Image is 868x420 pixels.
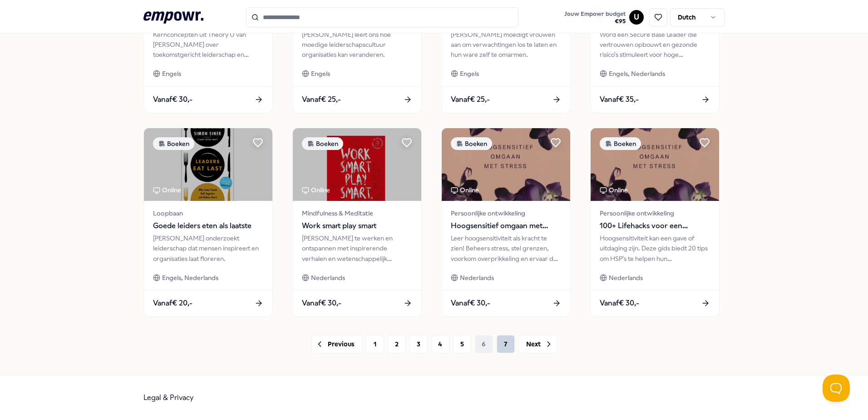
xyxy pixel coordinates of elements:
[431,335,449,353] button: 4
[311,273,345,283] span: Nederlands
[441,128,571,317] a: package imageBoekenOnlinePersoonlijke ontwikkelingHoogsensitief omgaan met stressLeer hoogsensiti...
[153,297,192,309] span: Vanaf € 20,-
[293,128,421,201] img: package image
[600,233,710,264] div: Hoogsensitiviteit kan een gave of uitdaging zijn. Deze gids biedt 20 tips om HSP's te helpen hun ...
[143,128,273,317] a: package imageBoekenOnlineLoopbaanGoede leiders eten als laatste[PERSON_NAME] onderzoekt leidersch...
[600,208,710,218] span: Persoonlijke ontwikkeling
[451,94,490,105] span: Vanaf € 25,-
[451,185,479,195] div: Online
[629,10,644,25] button: U
[302,30,412,60] div: [PERSON_NAME] leert ons hoe moedige leiderschapscultuur organisaties kan veranderen.
[562,9,627,27] button: Jouw Empowr budget€95
[246,7,518,27] input: Search for products, categories or subcategories
[451,137,492,150] div: Boeken
[409,335,428,353] button: 3
[497,335,515,353] button: 7
[162,69,181,79] span: Engels
[453,335,471,353] button: 5
[451,30,561,60] div: [PERSON_NAME] moedigt vrouwen aan om verwachtingen los te laten en hun ware zelf te omarmen.
[302,94,341,105] span: Vanaf € 25,-
[460,69,479,79] span: Engels
[153,94,192,105] span: Vanaf € 30,-
[153,30,263,60] div: Kernconcepten uit Theory U van [PERSON_NAME] over toekomstgericht leiderschap en organisatieverni...
[144,128,272,201] img: package image
[302,220,412,232] span: Work smart play smart
[591,128,719,201] img: package image
[451,208,561,218] span: Persoonlijke ontwikkeling
[442,128,570,201] img: package image
[561,8,629,27] a: Jouw Empowr budget€95
[600,297,639,309] span: Vanaf € 30,-
[609,273,643,283] span: Nederlands
[302,185,330,195] div: Online
[451,297,490,309] span: Vanaf € 30,-
[292,128,422,317] a: package imageBoekenOnlineMindfulness & MeditatieWork smart play smart[PERSON_NAME] te werken en o...
[302,137,343,150] div: Boeken
[823,375,850,402] iframe: Help Scout Beacon - Open
[460,273,494,283] span: Nederlands
[590,128,720,317] a: package imageBoekenOnlinePersoonlijke ontwikkeling100+ Lifehacks voor een eenvoudiger leven met h...
[153,220,263,232] span: Goede leiders eten als laatste
[302,233,412,264] div: [PERSON_NAME] te werken en ontspannen met inspirerende verhalen en wetenschappelijk onderbouwde t...
[162,273,218,283] span: Engels, Nederlands
[564,10,626,18] span: Jouw Empowr budget
[153,137,194,150] div: Boeken
[153,185,181,195] div: Online
[600,30,710,60] div: Word een Secure Base Leader die vertrouwen opbouwt en gezonde risico's stimuleert voor hoge prest...
[564,18,626,25] span: € 95
[600,94,639,105] span: Vanaf € 35,-
[153,233,263,264] div: [PERSON_NAME] onderzoekt leiderschap dat mensen inspireert en organisaties laat floreren.
[451,233,561,264] div: Leer hoogsensitiviteit als kracht te zien! Beheers stress, stel grenzen, voorkom overprikkeling e...
[600,137,641,150] div: Boeken
[518,335,557,353] button: Next
[311,69,330,79] span: Engels
[311,335,362,353] button: Previous
[600,185,628,195] div: Online
[609,69,665,79] span: Engels, Nederlands
[302,208,412,218] span: Mindfulness & Meditatie
[451,220,561,232] span: Hoogsensitief omgaan met stress
[143,393,194,402] a: Legal & Privacy
[388,335,406,353] button: 2
[600,220,710,232] span: 100+ Lifehacks voor een eenvoudiger leven met hoogsensitiviteit
[153,208,263,218] span: Loopbaan
[302,297,341,309] span: Vanaf € 30,-
[366,335,384,353] button: 1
